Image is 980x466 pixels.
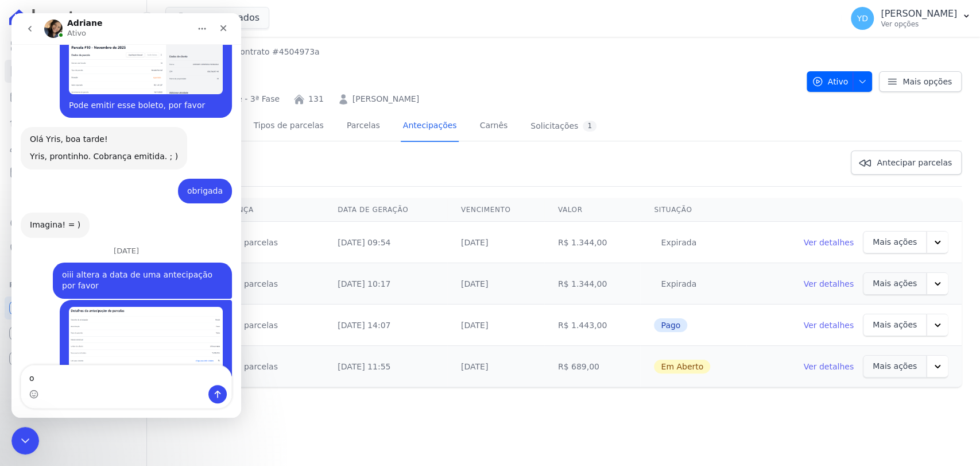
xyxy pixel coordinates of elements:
[544,346,641,387] td: R$ 689,00
[5,211,142,234] a: Crédito
[902,76,952,87] span: Mais opções
[165,263,324,305] td: Antecipação de parcelas
[654,277,703,291] span: Expirada
[324,198,447,222] th: Data de geração
[447,305,544,346] td: [DATE]
[11,13,241,418] iframe: Intercom live chat
[654,236,703,249] span: Expirada
[879,71,962,92] a: Mais opções
[528,111,599,142] a: Solicitações1
[9,278,137,292] div: Plataformas
[803,237,854,248] a: Ver detalhes
[165,222,324,263] td: Antecipação de parcelas
[5,161,142,184] a: Minha Carteira
[48,21,220,105] div: Pode emitir esse boleto, por favor
[654,360,710,373] span: Em Aberto
[803,361,854,372] a: Ver detalhes
[9,249,220,287] div: YRIS diz…
[477,111,510,142] a: Carnês
[9,234,220,249] div: [DATE]
[873,360,917,372] p: Mais ações
[803,278,854,290] a: Ver detalhes
[873,236,917,248] p: Mais ações
[324,305,447,346] td: [DATE] 14:07
[5,237,142,260] a: Negativação
[51,256,211,279] div: oiii altera a data de uma antecipação por favor
[9,114,176,156] div: Olá Yris, boa tarde!Yris, prontinho. Cobrança emitida. ; )
[5,322,142,345] a: Conta Hent
[5,136,142,159] a: Clientes
[873,319,917,331] p: Mais ações
[308,93,324,105] a: 131
[56,14,75,26] p: Ativo
[9,114,220,165] div: Adriane diz…
[176,172,211,184] div: obrigada
[654,318,687,332] span: Pago
[18,376,27,386] button: Seletor de emoji
[544,198,641,222] th: Valor
[18,121,166,132] div: Olá Yris, boa tarde!
[9,21,220,114] div: YRIS diz…
[324,346,447,387] td: [DATE] 11:55
[10,352,220,372] textarea: Envie uma mensagem...
[873,278,917,290] p: Mais ações
[11,427,39,455] iframe: Intercom live chat
[5,34,142,57] a: Visão Geral
[165,46,797,58] nav: Breadcrumb
[544,222,641,263] td: R$ 1.344,00
[851,151,962,175] a: Antecipar parcelas
[166,165,220,191] div: obrigada
[9,165,220,200] div: YRIS diz…
[197,372,215,390] button: Enviar mensagem…
[202,5,222,25] div: Fechar
[165,305,324,346] td: Antecipação de parcelas
[5,110,142,133] a: Lotes
[807,71,873,92] button: Ativo
[165,63,797,88] h2: 131
[881,8,957,20] p: [PERSON_NAME]
[324,222,447,263] td: [DATE] 09:54
[165,46,320,58] nav: Breadcrumb
[165,346,324,387] td: Antecipação de parcelas
[583,121,596,132] div: 1
[353,93,419,105] a: [PERSON_NAME]
[881,20,957,29] p: Ver opções
[9,199,220,234] div: Adriane diz…
[812,71,849,92] span: Ativo
[18,206,69,218] div: Imagina! = )
[9,199,78,225] div: Imagina! = )
[5,60,142,83] a: Contratos
[842,2,980,34] button: YD [PERSON_NAME] Ver opções
[447,263,544,305] td: [DATE]
[57,87,211,98] div: Pode emitir esse boleto, por favor
[544,305,641,346] td: R$ 1.443,00
[447,346,544,387] td: [DATE]
[180,5,202,26] button: Início
[41,249,220,286] div: oiii altera a data de uma antecipação por favor
[857,14,867,22] span: YD
[5,85,142,108] a: Parcelas
[234,46,319,58] a: Contrato #4504973a
[5,186,142,209] a: Transferências
[5,296,142,319] a: Recebíveis
[530,121,596,132] div: Solicitações
[803,319,854,331] a: Ver detalhes
[447,198,544,222] th: Vencimento
[165,7,269,29] button: 4 selecionados
[640,198,745,222] th: Situação
[401,111,459,142] a: Antecipações
[165,198,324,222] th: Tipo da cobrança
[9,287,220,373] div: YRIS diz…
[544,263,641,305] td: R$ 1.344,00
[447,222,544,263] td: [DATE]
[344,111,382,142] a: Parcelas
[251,111,326,142] a: Tipos de parcelas
[877,157,952,168] span: Antecipar parcelas
[324,263,447,305] td: [DATE] 10:17
[18,138,166,149] div: Yris, prontinho. Cobrança emitida. ; )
